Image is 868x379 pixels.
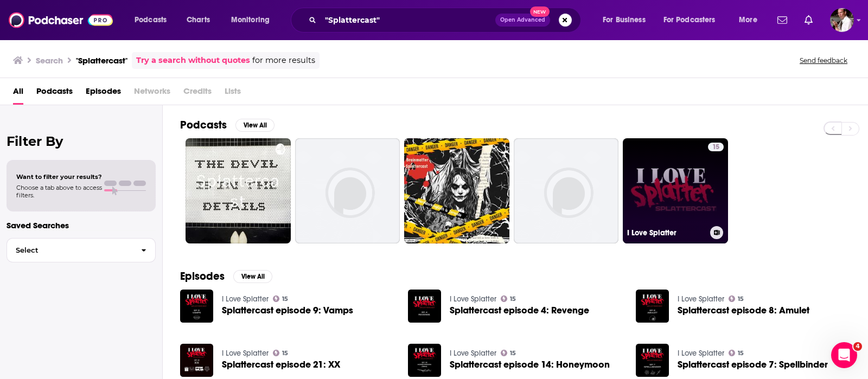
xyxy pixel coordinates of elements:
a: PodcastsView All [180,118,275,132]
span: New [530,7,550,17]
span: Want to filter your results? [16,173,102,181]
span: 15 [712,142,719,153]
button: open menu [224,11,284,29]
a: Show notifications dropdown [800,11,817,29]
span: Credits [183,82,212,105]
h2: Episodes [180,269,225,283]
img: Podchaser - Follow, Share and Rate Podcasts [9,10,113,30]
a: 15 [708,143,724,151]
button: open menu [656,11,731,29]
a: I Love Splatter [678,349,724,358]
span: Open Advanced [500,17,545,23]
a: 15 [273,350,289,356]
img: Splattercast episode 8: Amulet [636,290,669,323]
span: For Podcasters [663,12,716,28]
p: Saved Searches [7,220,156,230]
button: View All [235,119,275,132]
a: I Love Splatter [222,349,269,358]
span: Lists [225,82,241,105]
a: 15 [273,296,289,302]
a: Splattercast episode 21: XX [222,360,340,369]
span: For Business [603,12,646,28]
button: Open AdvancedNew [495,14,550,27]
a: I Love Splatter [678,294,724,304]
img: User Profile [830,8,854,32]
button: Select [7,238,156,262]
span: Logged in as Quarto [830,8,854,32]
span: Charts [187,12,210,28]
iframe: Intercom live chat [831,342,857,368]
span: More [739,12,757,28]
span: Podcasts [135,12,167,28]
button: open menu [127,11,181,29]
span: 15 [510,351,516,356]
a: 15 [729,296,744,302]
a: 15I Love Splatter [623,138,728,243]
a: I Love Splatter [450,294,496,304]
a: Podcasts [36,82,73,105]
button: View All [233,270,272,283]
a: All [13,82,23,105]
a: 15 [729,350,744,356]
button: Send feedback [796,56,851,65]
img: Splattercast episode 14: Honeymoon [408,344,441,377]
span: 15 [738,297,744,301]
a: Splattercast episode 8: Amulet [678,306,809,315]
a: Splattercast episode 9: Vamps [222,306,353,315]
img: Splattercast episode 7: Spellbinder [636,344,669,377]
span: 15 [282,297,288,301]
img: Splattercast episode 9: Vamps [180,290,213,323]
h2: Filter By [7,133,156,149]
span: 15 [282,351,288,356]
span: Choose a tab above to access filters. [16,184,102,199]
h3: Search [36,55,63,66]
a: Show notifications dropdown [773,11,792,29]
span: 4 [853,342,862,351]
a: I Love Splatter [450,349,496,358]
button: Show profile menu [830,8,854,32]
a: Episodes [86,82,121,105]
img: Splattercast episode 4: Revenge [408,290,441,323]
a: EpisodesView All [180,269,272,283]
img: Splattercast episode 21: XX [180,344,213,377]
button: open menu [595,11,659,29]
span: Select [7,247,132,254]
a: 15 [501,350,516,356]
a: I Love Splatter [222,294,269,304]
a: Splattercast episode 4: Revenge [450,306,589,315]
a: Try a search without quotes [136,54,250,67]
a: Splattercast episode 7: Spellbinder [678,360,828,369]
input: Search podcasts, credits, & more... [321,11,495,29]
span: 15 [510,297,516,301]
a: Splattercast episode 14: Honeymoon [450,360,610,369]
a: Charts [180,11,216,29]
button: open menu [731,11,771,29]
span: 15 [738,351,744,356]
span: for more results [252,54,315,67]
h3: I Love Splatter [627,228,706,237]
span: Networks [134,82,170,105]
a: 15 [501,296,516,302]
h3: "Splattercast" [76,55,127,66]
div: Search podcasts, credits, & more... [301,8,591,33]
h2: Podcasts [180,118,227,132]
span: Monitoring [231,12,270,28]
